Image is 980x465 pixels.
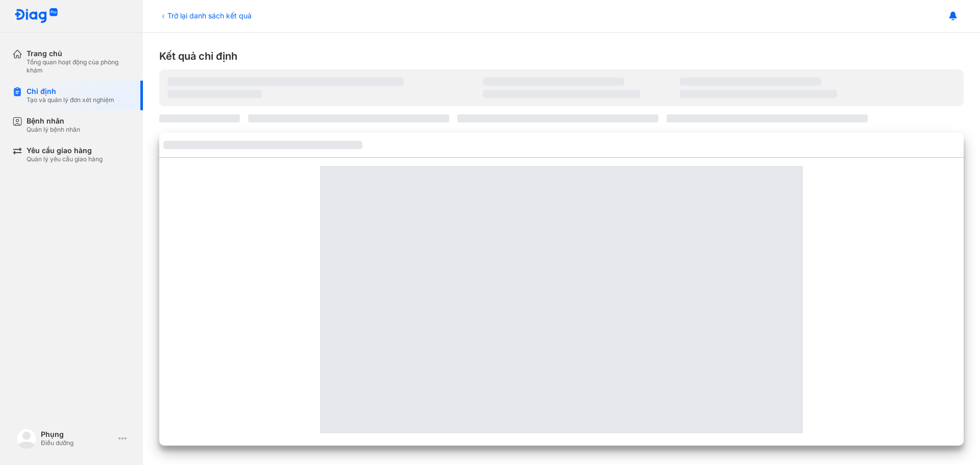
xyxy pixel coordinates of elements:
div: Quản lý bệnh nhân [27,126,80,134]
div: Kết quả chỉ định [159,49,964,63]
img: logo [16,428,37,449]
div: Trang chủ [27,49,131,58]
div: Quản lý yêu cầu giao hàng [27,155,103,163]
img: logo [14,8,58,24]
div: Tạo và quản lý đơn xét nghiệm [27,96,114,104]
div: Điều dưỡng [41,439,114,447]
div: Chỉ định [27,87,114,96]
div: Bệnh nhân [27,116,80,126]
div: Tổng quan hoạt động của phòng khám [27,58,131,75]
div: Phụng [41,430,114,439]
div: Trở lại danh sách kết quả [159,10,252,21]
div: Yêu cầu giao hàng [27,146,103,155]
